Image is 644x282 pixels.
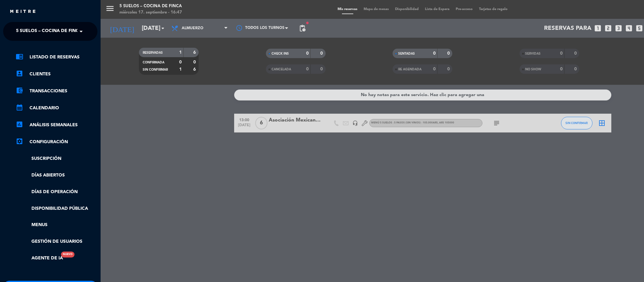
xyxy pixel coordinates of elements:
[16,53,97,61] a: chrome_reader_modeListado de Reservas
[16,255,63,262] a: Agente de IANuevo
[16,188,97,196] a: Días de Operación
[16,121,23,128] i: assessment
[16,155,97,162] a: Suscripción
[16,138,23,145] i: settings_applications
[16,53,23,60] i: chrome_reader_mode
[16,87,97,95] a: account_balance_walletTransacciones
[16,138,97,146] a: Configuración
[16,205,97,212] a: Disponibilidad pública
[16,70,23,77] i: account_box
[61,252,74,258] div: Nuevo
[16,87,23,94] i: account_balance_wallet
[16,25,82,38] span: 5 SUELOS – COCINA DE FINCA
[16,70,97,78] a: account_boxClientes
[16,238,97,245] a: Gestión de usuarios
[16,121,97,129] a: assessmentANÁLISIS SEMANALES
[9,9,36,14] img: MEITRE
[16,104,23,111] i: calendar_month
[16,221,97,229] a: Menus
[16,104,97,112] a: calendar_monthCalendario
[16,172,97,179] a: Días abiertos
